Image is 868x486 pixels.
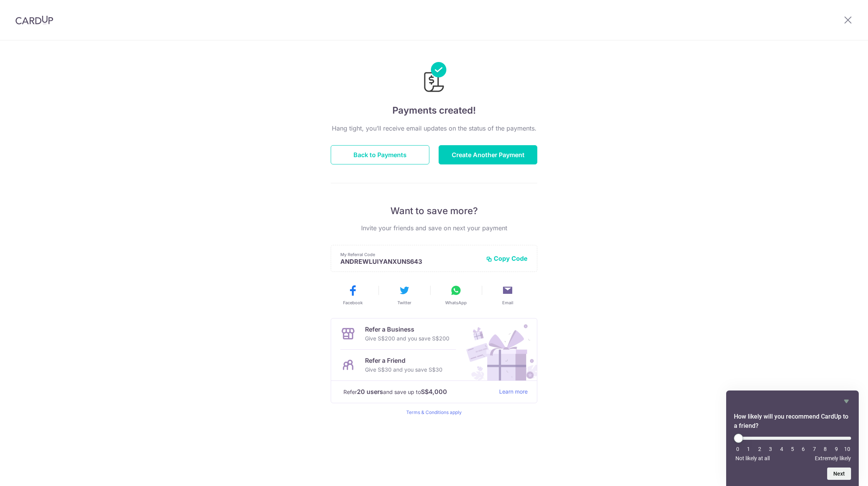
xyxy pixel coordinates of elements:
img: Refer [459,318,537,380]
h4: Payments created! [331,104,537,117]
strong: 20 users [357,387,383,396]
h2: How likely will you recommend CardUp to a friend? Select an option from 0 to 10, with 0 being Not... [734,412,851,431]
p: Refer and save up to [343,387,493,397]
li: 10 [843,446,851,452]
button: Twitter [382,284,427,306]
p: Hang tight, you’ll receive email updates on the status of the payments. [331,124,537,133]
img: CardUp [15,15,53,25]
li: 1 [745,446,752,452]
p: Give S$30 and you save S$30 [365,365,442,374]
span: Facebook [343,300,363,306]
span: Email [502,300,513,306]
li: 0 [734,446,742,452]
li: 7 [811,446,818,452]
p: Give S$200 and you save S$200 [365,334,449,343]
button: Create Another Payment [439,145,537,164]
li: 2 [756,446,764,452]
p: Refer a Friend [365,356,442,365]
p: Want to save more? [331,205,537,217]
p: Refer a Business [365,325,449,334]
div: How likely will you recommend CardUp to a friend? Select an option from 0 to 10, with 0 being Not... [734,434,851,461]
a: Learn more [499,387,528,397]
span: Extremely likely [815,455,851,461]
p: Invite your friends and save on next your payment [331,223,537,233]
li: 8 [821,446,829,452]
span: WhatsApp [445,300,467,306]
strong: S$4,000 [421,387,447,396]
span: Not likely at all [735,455,770,461]
li: 9 [833,446,840,452]
button: Facebook [330,284,375,306]
a: Terms & Conditions apply [406,409,462,415]
p: My Referral Code [340,251,480,258]
li: 4 [778,446,786,452]
li: 5 [789,446,796,452]
li: 3 [767,446,774,452]
button: Next question [827,468,851,480]
button: WhatsApp [433,284,479,306]
div: How likely will you recommend CardUp to a friend? Select an option from 0 to 10, with 0 being Not... [734,397,851,480]
span: Twitter [397,300,411,306]
button: Copy Code [486,255,528,262]
button: Hide survey [842,397,851,406]
p: ANDREWLUIYANXUNS643 [340,258,480,265]
li: 6 [799,446,807,452]
button: Back to Payments [331,145,429,164]
button: Email [485,284,530,306]
img: Payments [422,62,446,94]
